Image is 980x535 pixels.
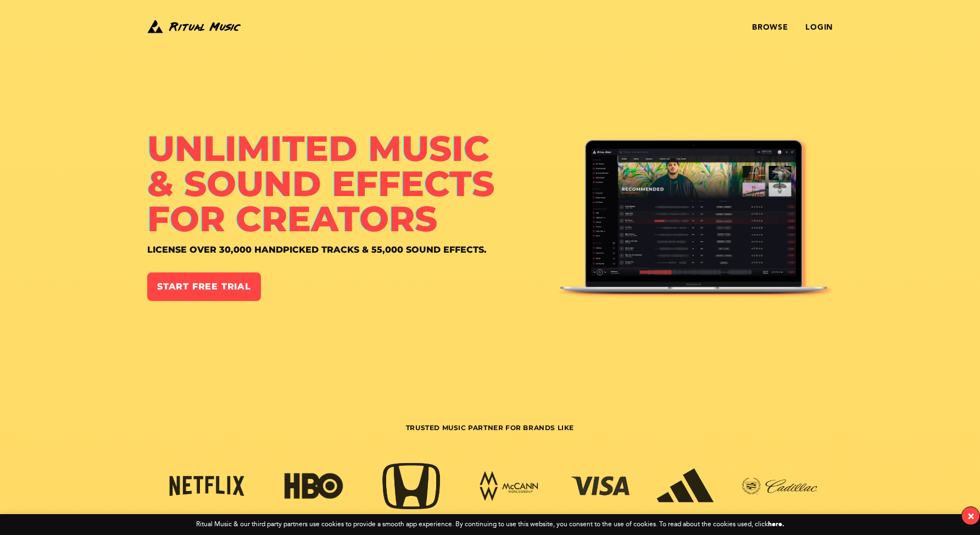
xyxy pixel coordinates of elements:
[474,470,544,503] img: mccann
[565,473,636,499] img: visa
[147,423,833,458] h3: Trusted Music Partner for Brands Like
[752,23,788,32] a: Browse
[163,472,251,500] img: netflix
[967,510,975,522] div: ×
[768,520,784,528] a: here.
[147,131,559,236] h1: Unlimited Music & Sound Effects for Creators
[147,18,241,35] img: Ritual Music
[559,137,833,304] img: Ritual Music
[279,471,349,502] img: hbo
[196,521,784,528] div: Ritual Music & our third party partners use cookies to provide a smooth app experience. By contin...
[736,474,823,499] img: cadillac
[376,460,447,513] img: honda
[805,23,833,32] a: Login
[147,272,261,301] a: Start Free Trial
[650,466,721,506] img: adidas
[147,245,559,255] h4: License over 30,000 handpicked tracks & 55,000 sound effects.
